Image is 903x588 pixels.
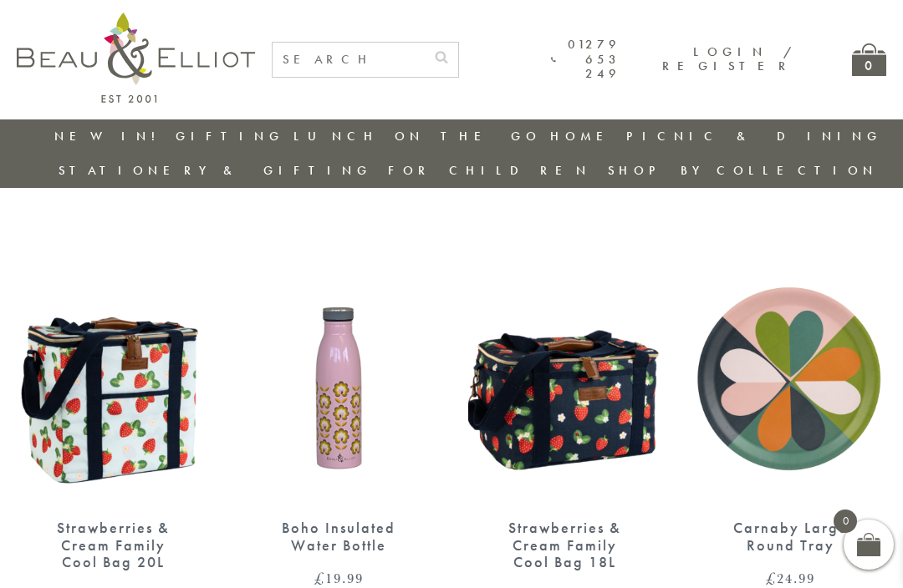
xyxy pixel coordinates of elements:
bdi: 19.99 [314,568,364,588]
a: Carnaby bloom round tray Carnaby Large Round Tray £24.99 [694,255,886,586]
a: Lunch On The Go [293,128,541,144]
a: 01279 653 249 [551,38,620,81]
div: Carnaby Large Round Tray [723,520,857,554]
input: SEARCH [273,43,425,77]
img: Strawberries & Cream Family Cool Bag 20L [17,255,209,503]
img: Strawberries & Cream Family Cool Bag 18L [468,255,661,503]
a: Boho Insulated Water Bottle Boho Insulated Water Bottle £19.99 [242,255,435,586]
span: £ [314,568,325,588]
a: For Children [388,162,591,179]
a: Login / Register [662,43,793,74]
img: logo [17,13,255,103]
div: Strawberries & Cream Family Cool Bag 18L [497,520,631,571]
a: 0 [852,43,886,76]
div: Boho Insulated Water Bottle [272,520,406,554]
a: Gifting [176,128,284,144]
div: Strawberries & Cream Family Cool Bag 20L [46,520,180,571]
img: Carnaby bloom round tray [694,255,886,503]
a: Stationery & Gifting [59,162,372,179]
a: Home [550,128,617,144]
a: New in! [54,128,166,144]
span: 0 [834,509,857,533]
bdi: 24.99 [766,568,815,588]
a: Shop by collection [608,162,878,179]
img: Boho Insulated Water Bottle [242,255,435,503]
span: £ [766,568,777,588]
a: Picnic & Dining [626,128,882,144]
